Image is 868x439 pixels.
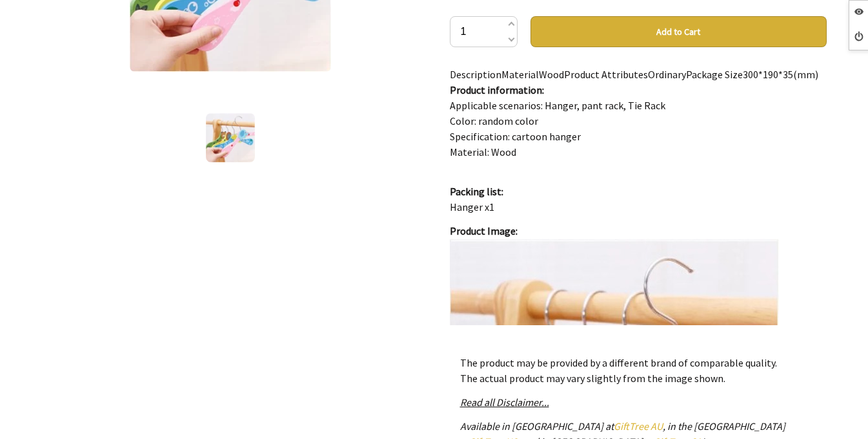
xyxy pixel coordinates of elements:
[614,420,663,433] a: GiftTree AU
[460,396,549,409] a: Read all Disclaimer...
[460,355,816,386] p: The product may be provided by a different brand of comparable quality. The actual product may va...
[530,16,827,47] button: Add to Cart
[450,82,827,160] p: Applicable scenarios: Hanger, pant rack, Tie Rack Color: random color Specification: cartoon hang...
[450,224,518,237] strong: Product Image:
[450,83,544,96] strong: Product information:
[206,113,255,162] img: kids clothes rack
[450,185,503,198] strong: Packing list:
[450,67,827,325] div: DescriptionMaterialWoodProduct AttributesOrdinaryPackage Size300*190*35(mm) Hanger x1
